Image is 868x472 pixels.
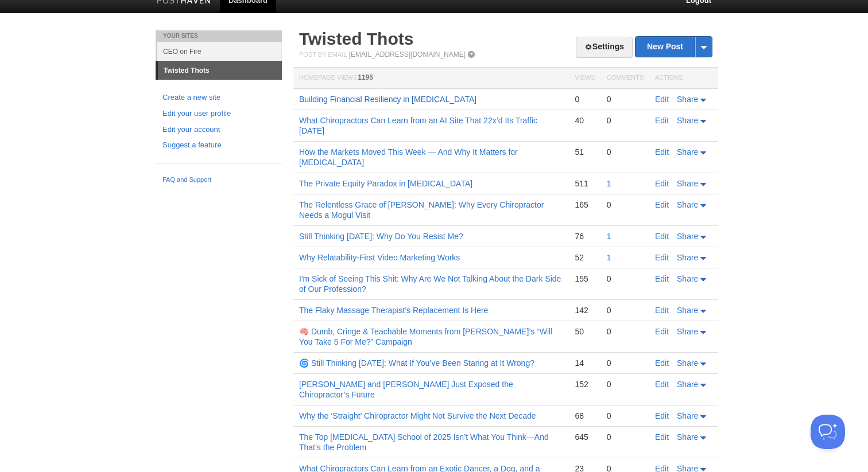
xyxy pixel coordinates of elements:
[575,178,595,189] div: 511
[655,116,669,125] a: Edit
[576,37,633,58] a: Settings
[607,274,644,284] div: 0
[655,411,669,420] a: Edit
[575,252,595,263] div: 52
[655,147,669,157] a: Edit
[162,175,275,185] a: FAQ and Support
[607,94,644,104] div: 0
[677,147,698,157] span: Share
[655,179,669,188] a: Edit
[607,147,644,157] div: 0
[677,306,698,315] span: Share
[575,379,595,389] div: 152
[655,95,669,104] a: Edit
[575,115,595,126] div: 40
[677,116,698,125] span: Share
[299,51,347,58] span: Post by Email
[162,92,275,104] a: Create a new site
[677,274,698,283] span: Share
[677,232,698,241] span: Share
[607,305,644,315] div: 0
[299,327,552,346] a: 🧠 Dumb, Cringe & Teachable Moments from [PERSON_NAME]’s “Will You Take 5 For Me?” Campaign
[655,358,669,368] a: Edit
[575,147,595,157] div: 51
[575,432,595,442] div: 645
[677,358,698,368] span: Share
[299,306,488,315] a: The Flaky Massage Therapist’s Replacement Is Here
[677,179,698,188] span: Share
[607,358,644,368] div: 0
[677,411,698,420] span: Share
[299,358,534,368] a: 🌀 Still Thinking [DATE]: What If You’ve Been Staring at It Wrong?
[299,432,549,452] a: The Top [MEDICAL_DATA] School of 2025 Isn’t What You Think—And That’s the Problem
[677,200,698,209] span: Share
[299,200,544,220] a: The Relentless Grace of [PERSON_NAME]: Why Every Chiropractor Needs a Mogul Visit
[655,232,669,241] a: Edit
[677,95,698,104] span: Share
[162,108,275,120] a: Edit your user profile
[655,380,669,389] a: Edit
[811,415,845,449] iframe: Help Scout Beacon - Open
[575,326,595,337] div: 50
[607,432,644,442] div: 0
[575,305,595,315] div: 142
[607,179,611,188] a: 1
[299,380,513,399] a: [PERSON_NAME] and [PERSON_NAME] Just Exposed the Chiropractor’s Future
[299,232,463,241] a: Still Thinking [DATE]: Why Do You Resist Me?
[635,37,712,57] a: New Post
[358,73,373,81] span: 1195
[607,379,644,389] div: 0
[299,274,561,294] a: I'm Sick of Seeing This Shit: Why Are We Not Talking About the Dark Side of Our Profession?
[649,68,718,89] th: Actions
[655,253,669,262] a: Edit
[299,253,460,262] a: Why Relatability-First Video Marketing Works
[607,411,644,421] div: 0
[601,68,649,89] th: Comments
[575,94,595,104] div: 0
[677,327,698,336] span: Share
[655,200,669,209] a: Edit
[156,30,282,42] li: Your Sites
[655,306,669,315] a: Edit
[162,139,275,151] a: Suggest a feature
[569,68,600,89] th: Views
[162,124,275,136] a: Edit your account
[607,115,644,126] div: 0
[299,411,536,420] a: Why the ‘Straight’ Chiropractor Might Not Survive the Next Decade
[607,326,644,337] div: 0
[677,380,698,389] span: Share
[299,95,476,104] a: Building Financial Resiliency in [MEDICAL_DATA]
[677,432,698,442] span: Share
[677,253,698,262] span: Share
[575,274,595,284] div: 155
[299,29,413,48] a: Twisted Thots
[607,200,644,210] div: 0
[607,232,611,241] a: 1
[655,274,669,283] a: Edit
[655,432,669,442] a: Edit
[575,200,595,210] div: 165
[299,147,518,167] a: How the Markets Moved This Week — And Why It Matters for [MEDICAL_DATA]
[575,411,595,421] div: 68
[158,61,282,80] a: Twisted Thots
[299,179,472,188] a: The Private Equity Paradox in [MEDICAL_DATA]
[293,68,569,89] th: Homepage Views
[349,50,466,58] a: [EMAIL_ADDRESS][DOMAIN_NAME]
[575,231,595,241] div: 76
[607,253,611,262] a: 1
[299,116,537,135] a: What Chiropractors Can Learn from an AI Site That 22x’d Its Traffic [DATE]
[655,327,669,336] a: Edit
[157,42,282,61] a: CEO on Fire
[575,358,595,368] div: 14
